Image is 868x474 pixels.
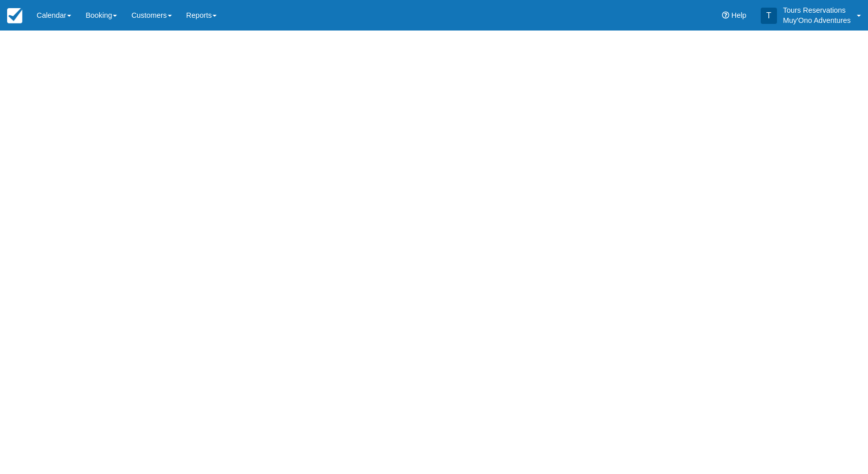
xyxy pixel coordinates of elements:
div: T [761,8,777,24]
span: Help [731,11,746,19]
img: checkfront-main-nav-mini-logo.png [7,8,22,23]
p: Tours Reservations [783,5,851,15]
p: Muy'Ono Adventures [783,15,851,25]
i: Help [722,12,729,19]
